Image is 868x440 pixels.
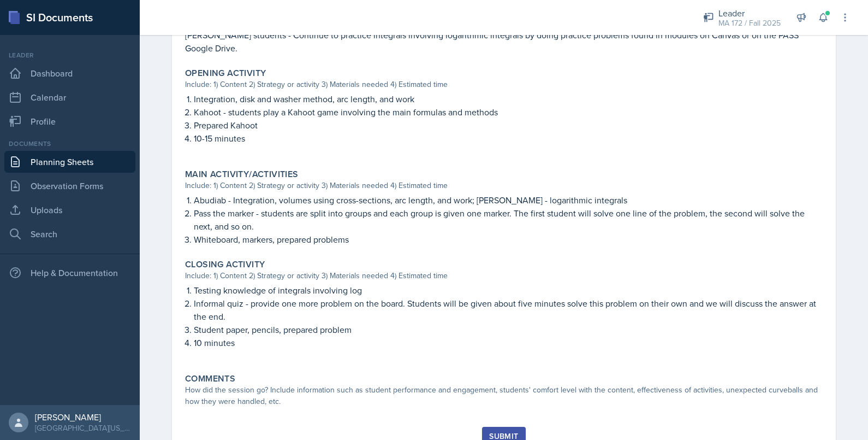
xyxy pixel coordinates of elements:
p: 10 minutes [194,336,823,349]
div: MA 172 / Fall 2025 [718,17,781,29]
div: Help & Documentation [4,262,135,284]
p: Informal quiz - provide one more problem on the board. Students will be given about five minutes ... [194,297,823,323]
div: [PERSON_NAME] [35,412,131,423]
a: Search [4,223,135,245]
p: 10-15 minutes [194,132,823,145]
a: Observation Forms [4,175,135,197]
label: Closing Activity [185,259,265,270]
div: Include: 1) Content 2) Strategy or activity 3) Materials needed 4) Estimated time [185,79,823,90]
label: Opening Activity [185,68,266,79]
p: Student paper, pencils, prepared problem [194,323,823,336]
label: Comments [185,373,235,384]
p: Testing knowledge of integrals involving log [194,284,823,297]
div: How did the session go? Include information such as student performance and engagement, students'... [185,384,823,407]
div: Leader [4,50,135,60]
div: Include: 1) Content 2) Strategy or activity 3) Materials needed 4) Estimated time [185,270,823,281]
p: [PERSON_NAME] students - Continue to practice integrals involving logarithmic integrals by doing ... [185,28,823,55]
p: Pass the marker - students are split into groups and each group is given one marker. The first st... [194,207,823,233]
a: Planning Sheets [4,151,135,173]
label: Main Activity/Activities [185,169,299,180]
a: Uploads [4,199,135,221]
a: Profile [4,110,135,132]
p: Integration, disk and washer method, arc length, and work [194,92,823,105]
div: [GEOGRAPHIC_DATA][US_STATE] in [GEOGRAPHIC_DATA] [35,423,131,433]
div: Documents [4,139,135,149]
p: Prepared Kahoot [194,119,823,132]
p: Whiteboard, markers, prepared problems [194,233,823,246]
div: Include: 1) Content 2) Strategy or activity 3) Materials needed 4) Estimated time [185,180,823,191]
a: Dashboard [4,62,135,84]
a: Calendar [4,86,135,108]
p: Kahoot - students play a Kahoot game involving the main formulas and methods [194,105,823,119]
div: Leader [718,7,781,20]
p: Abudiab - Integration, volumes using cross-sections, arc length, and work; [PERSON_NAME] - logari... [194,193,823,207]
